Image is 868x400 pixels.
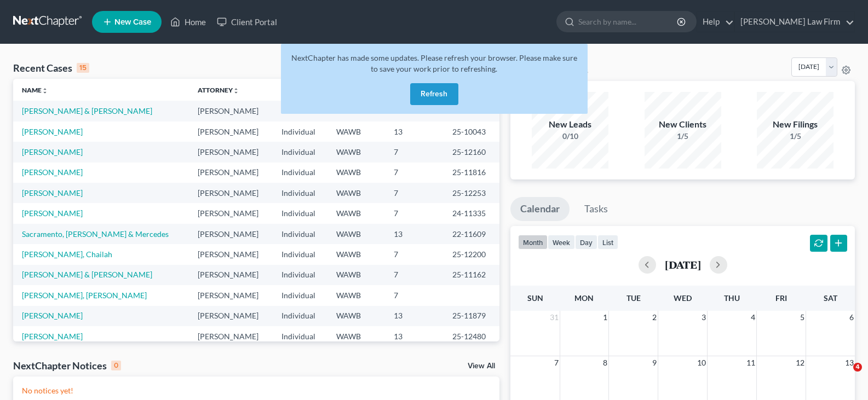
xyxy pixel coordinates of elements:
span: NextChapter has made some updates. Please refresh your browser. Please make sure to save your wor... [291,53,577,73]
a: [PERSON_NAME], [PERSON_NAME] [22,291,147,300]
div: NextChapter Notices [13,359,121,372]
a: [PERSON_NAME] & [PERSON_NAME] [22,106,152,115]
td: WAWB [327,326,385,346]
td: 25-12200 [444,244,500,264]
a: Help [697,12,734,32]
span: 1 [602,311,608,324]
td: WAWB [327,163,385,183]
td: [PERSON_NAME] [189,285,273,305]
a: Nameunfold_more [22,86,48,94]
a: Client Portal [211,12,283,32]
a: [PERSON_NAME] [22,167,83,177]
td: 25-11879 [444,306,500,326]
td: WAWB [327,224,385,244]
a: [PERSON_NAME], Chailah [22,250,112,259]
td: 7 [385,203,444,223]
td: Individual [273,285,327,305]
td: 7 [385,265,444,285]
span: New Case [114,18,151,26]
a: View All [468,362,495,370]
td: [PERSON_NAME] [189,101,273,121]
button: list [597,235,618,250]
span: Mon [574,293,594,303]
td: 7 [385,244,444,264]
span: Thu [724,293,740,303]
button: Refresh [410,83,458,105]
td: WAWB [327,183,385,203]
div: 0 [111,361,121,370]
span: 8 [602,356,608,369]
span: Fri [775,293,787,303]
span: 2 [651,311,658,324]
td: Individual [273,224,327,244]
td: Individual [273,121,327,142]
a: [PERSON_NAME] Law Firm [735,12,854,32]
div: 15 [77,63,89,73]
a: [PERSON_NAME] [22,147,83,156]
span: Wed [674,293,692,303]
td: Individual [273,203,327,223]
td: 25-11162 [444,265,500,285]
p: No notices yet! [22,385,491,396]
td: WAWB [327,121,385,142]
td: 25-12480 [444,326,500,346]
td: WAWB [327,285,385,305]
td: Individual [273,326,327,346]
h2: [DATE] [665,259,701,270]
td: 13 [385,306,444,326]
a: [PERSON_NAME] [22,127,83,136]
a: [PERSON_NAME] [22,188,83,198]
td: WAWB [327,306,385,326]
td: Individual [273,306,327,326]
a: [PERSON_NAME] [22,311,83,320]
td: [PERSON_NAME] [189,306,273,326]
td: 25-12253 [444,183,500,203]
td: WAWB [327,142,385,162]
td: [PERSON_NAME] [189,142,273,162]
span: 10 [696,356,707,369]
span: 12 [795,356,806,369]
td: 13 [385,326,444,346]
span: Sun [527,293,543,303]
a: [PERSON_NAME] & [PERSON_NAME] [22,270,152,279]
iframe: Intercom live chat [831,363,857,389]
td: 13 [385,121,444,142]
span: 11 [745,356,756,369]
button: month [518,235,548,250]
td: 25-12160 [444,142,500,162]
a: [PERSON_NAME] [22,208,83,218]
div: New Filings [757,118,833,131]
div: 0/10 [532,131,608,142]
td: Individual [273,265,327,285]
a: Home [165,12,211,32]
span: Sat [824,293,837,303]
i: unfold_more [42,88,48,94]
td: WAWB [327,244,385,264]
div: 1/5 [757,131,833,142]
td: 24-11335 [444,203,500,223]
td: 7 [385,183,444,203]
td: [PERSON_NAME] [189,183,273,203]
td: [PERSON_NAME] [189,326,273,346]
span: 7 [553,356,560,369]
div: New Clients [645,118,721,131]
td: WAWB [327,203,385,223]
td: 25-10043 [444,121,500,142]
span: 31 [549,311,560,324]
span: 5 [799,311,806,324]
span: 4 [853,363,862,372]
td: 7 [385,142,444,162]
div: 1/5 [645,131,721,142]
div: New Leads [532,118,608,131]
a: [PERSON_NAME] [22,332,83,341]
td: 7 [385,285,444,305]
td: [PERSON_NAME] [189,163,273,183]
span: Tue [626,293,641,303]
td: [PERSON_NAME] [189,203,273,223]
span: 6 [848,311,855,324]
a: Attorneyunfold_more [198,86,239,94]
td: Individual [273,163,327,183]
a: Sacramento, [PERSON_NAME] & Mercedes [22,229,169,239]
a: Tasks [574,197,618,221]
td: 7 [385,163,444,183]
